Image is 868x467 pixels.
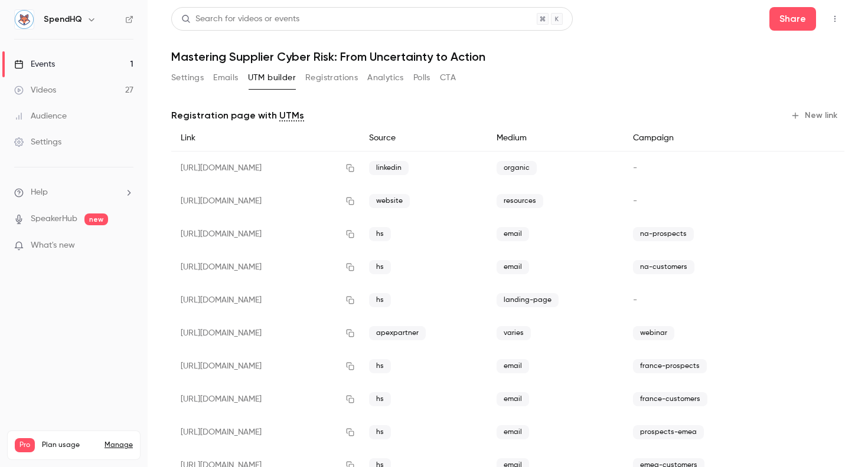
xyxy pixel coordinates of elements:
a: UTMs [279,108,304,123]
div: [URL][DOMAIN_NAME] [171,218,360,251]
div: [URL][DOMAIN_NAME] [171,416,360,449]
span: hs [369,293,391,307]
button: Polls [413,68,430,87]
span: email [497,425,529,439]
h1: Mastering Supplier Cyber Risk: From Uncertainty to Action [171,50,844,64]
div: Campaign [624,125,781,152]
div: [URL][DOMAIN_NAME] [171,383,360,416]
div: Search for videos or events [181,13,299,25]
div: [URL][DOMAIN_NAME] [171,350,360,383]
span: email [497,260,529,274]
span: email [497,359,529,373]
span: organic [497,161,537,175]
div: Link [171,125,360,152]
button: Settings [171,68,204,87]
li: help-dropdown-opener [14,186,133,199]
span: Plan usage [42,440,97,450]
div: [URL][DOMAIN_NAME] [171,152,360,185]
span: france-prospects [633,359,707,373]
span: apexpartner [369,326,426,340]
span: - [633,164,637,172]
div: [URL][DOMAIN_NAME] [171,284,360,317]
div: Events [14,58,55,70]
button: Registrations [305,68,358,87]
span: email [497,227,529,241]
button: UTM builder [248,68,296,87]
span: hs [369,359,391,373]
div: [URL][DOMAIN_NAME] [171,251,360,284]
span: hs [369,227,391,241]
span: na-customers [633,260,694,274]
iframe: Noticeable Trigger [119,241,133,251]
span: Help [31,186,48,199]
span: hs [369,392,391,406]
span: - [633,296,637,304]
span: france-customers [633,392,707,406]
span: webinar [633,326,674,340]
span: hs [369,260,391,274]
span: prospects-emea [633,425,704,439]
div: Settings [14,136,61,148]
button: Emails [213,68,238,87]
span: varies [497,326,531,340]
span: na-prospects [633,227,694,241]
div: Audience [14,110,67,122]
span: resources [497,194,543,208]
span: Pro [15,438,35,452]
span: linkedin [369,161,409,175]
div: Videos [14,84,56,96]
span: website [369,194,410,208]
button: New link [786,106,844,125]
span: What's new [31,239,75,252]
span: hs [369,425,391,439]
div: Medium [487,125,624,152]
button: CTA [440,68,456,87]
button: Analytics [367,68,404,87]
a: SpeakerHub [31,213,77,225]
p: Registration page with [171,108,304,123]
span: email [497,392,529,406]
span: landing-page [497,293,559,307]
div: Source [360,125,487,152]
div: [URL][DOMAIN_NAME] [171,185,360,218]
img: SpendHQ [15,10,34,29]
a: Manage [105,440,133,450]
h6: SpendHQ [44,14,82,25]
span: new [84,213,108,225]
div: [URL][DOMAIN_NAME] [171,317,360,350]
button: Share [769,7,816,31]
span: - [633,197,637,205]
